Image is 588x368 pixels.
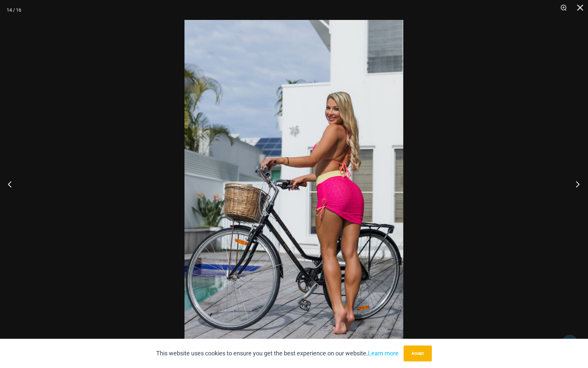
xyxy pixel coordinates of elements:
[563,167,588,201] button: Next
[7,5,21,15] div: 14 / 16
[368,350,399,357] a: Learn more
[156,348,399,358] p: This website uses cookies to ensure you get the best experience on our website.
[404,345,432,361] button: Accept
[184,20,403,348] img: Bubble Mesh Highlight Pink 309 Top 5404 Skirt 06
